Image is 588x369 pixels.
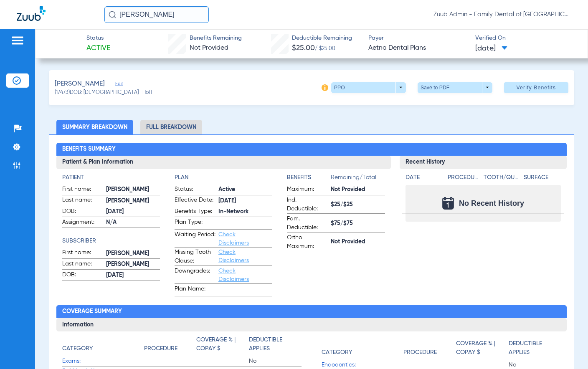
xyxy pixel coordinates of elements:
span: $25.00 [292,44,315,52]
h4: Procedure [448,173,481,182]
app-breakdown-title: Procedure [144,336,197,356]
span: N/A [106,218,160,227]
span: $75/$75 [331,219,385,228]
span: / $25.00 [315,46,335,51]
h4: Coverage % | Copay $ [456,339,504,357]
app-breakdown-title: Surface [524,173,561,185]
span: Effective Date: [175,196,215,206]
span: Last name: [62,260,103,270]
span: Aetna Dental Plans [368,43,468,53]
h3: Recent History [400,156,567,169]
app-breakdown-title: Procedure [448,173,481,185]
a: Check Disclaimers [218,268,249,282]
img: info-icon [322,84,328,91]
span: No [509,361,561,369]
span: In-Network [218,207,272,216]
img: hamburger-icon [11,35,24,45]
span: Verify Benefits [517,84,556,91]
h4: Surface [524,173,561,182]
app-breakdown-title: Deductible Applies [249,336,302,356]
span: Exams: [62,357,144,366]
span: [PERSON_NAME] [106,260,160,269]
span: DOB: [62,270,103,281]
span: First name: [62,248,103,258]
span: Waiting Period: [175,230,215,247]
span: Downgrades: [175,267,215,283]
span: Benefits Remaining [190,34,242,43]
h4: Tooth/Quad [484,173,521,182]
span: Plan Type: [175,218,215,229]
h2: Benefits Summary [56,143,567,156]
span: Deductible Remaining [292,34,352,43]
button: Verify Benefits [504,82,568,93]
span: Zuub Admin - Family Dental of [GEOGRAPHIC_DATA] [433,10,571,19]
span: [PERSON_NAME] [55,79,105,89]
span: First name: [62,185,103,195]
h3: Information [56,318,567,331]
a: Check Disclaimers [218,249,249,263]
h4: Patient [62,173,160,182]
span: [DATE] [106,207,160,216]
span: (17473) DOB: [DEMOGRAPHIC_DATA] - HoH [55,89,152,97]
span: Status [86,34,110,43]
span: [PERSON_NAME] [106,197,160,205]
span: Maximum: [287,185,328,195]
span: Last name: [62,196,103,206]
h4: Plan [175,173,272,182]
h4: Procedure [144,344,177,353]
span: Not Provided [331,238,385,246]
span: Active [86,43,110,53]
a: Check Disclaimers [218,232,249,246]
app-breakdown-title: Tooth/Quad [484,173,521,185]
span: Not Provided [190,45,228,51]
span: Edit [115,81,123,89]
app-breakdown-title: Procedure [403,336,456,360]
app-breakdown-title: Coverage % | Copay $ [456,336,509,360]
span: [PERSON_NAME] [106,249,160,258]
h4: Category [62,344,93,353]
button: PPO [331,82,406,93]
img: Search Icon [109,11,116,18]
app-breakdown-title: Date [406,173,441,185]
h4: Category [322,348,352,357]
h3: Patient & Plan Information [56,156,391,169]
span: Assignment: [62,218,103,228]
app-breakdown-title: Coverage % | Copay $ [196,336,249,356]
span: Remaining/Total [331,173,385,185]
app-breakdown-title: Category [322,336,403,360]
img: Zuub Logo [17,6,46,21]
button: Save to PDF [418,82,492,93]
h4: Procedure [403,348,437,357]
span: Payer [368,34,468,43]
h4: Coverage % | Copay $ [196,336,244,353]
input: Search for patients [104,6,209,23]
li: Summary Breakdown [56,120,133,134]
li: Full Breakdown [140,120,202,134]
app-breakdown-title: Category [62,336,144,356]
span: Not Provided [331,185,385,194]
span: No [249,357,302,365]
h4: Subscriber [62,237,160,245]
span: [PERSON_NAME] [106,185,160,194]
span: Verified On [475,34,575,43]
h4: Benefits [287,173,331,182]
span: No Recent History [459,199,524,207]
img: Calendar [442,197,454,210]
app-breakdown-title: Benefits [287,173,331,185]
span: DOB: [62,207,103,217]
span: Missing Tooth Clause: [175,248,215,265]
span: Plan Name: [175,285,215,296]
h2: Coverage Summary [56,305,567,318]
span: Ortho Maximum: [287,233,328,251]
span: Status: [175,185,215,195]
span: [DATE] [475,43,507,54]
h4: Date [406,173,441,182]
h4: Deductible Applies [509,339,557,357]
app-breakdown-title: Deductible Applies [509,336,561,360]
span: Fam. Deductible: [287,215,328,232]
span: Active [218,185,272,194]
span: [DATE] [218,197,272,205]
